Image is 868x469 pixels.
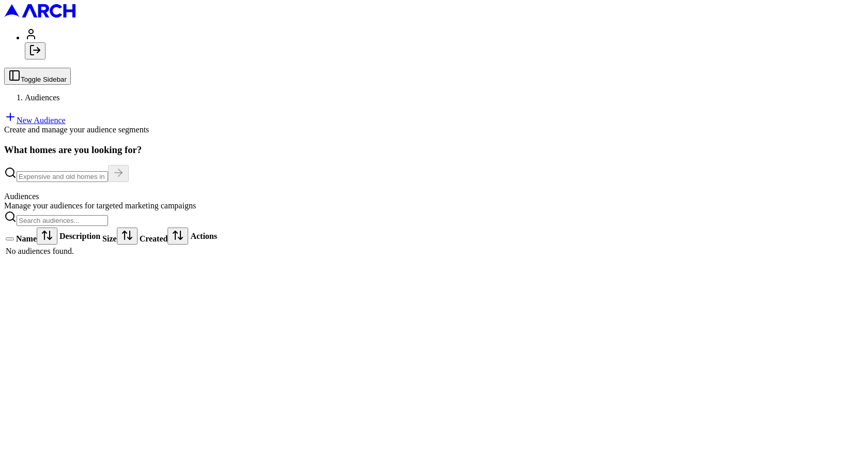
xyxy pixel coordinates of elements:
div: Audiences [4,192,864,201]
span: Toggle Sidebar [21,75,67,83]
a: New Audience [4,116,66,125]
button: Log out [25,42,45,59]
div: Size [102,228,138,245]
h3: What homes are you looking for? [4,144,864,156]
th: Description [59,227,101,245]
span: Audiences [25,93,60,102]
input: Expensive and old homes in greater SF Bay Area [17,171,108,182]
th: Actions [190,227,218,245]
div: Name [16,228,57,245]
input: Search audiences... [17,215,108,226]
div: Manage your audiences for targeted marketing campaigns [4,201,864,210]
div: Created [140,228,189,245]
div: Create and manage your audience segments [4,125,864,134]
td: No audiences found. [5,246,218,256]
nav: breadcrumb [4,93,864,102]
button: Toggle Sidebar [4,68,71,85]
